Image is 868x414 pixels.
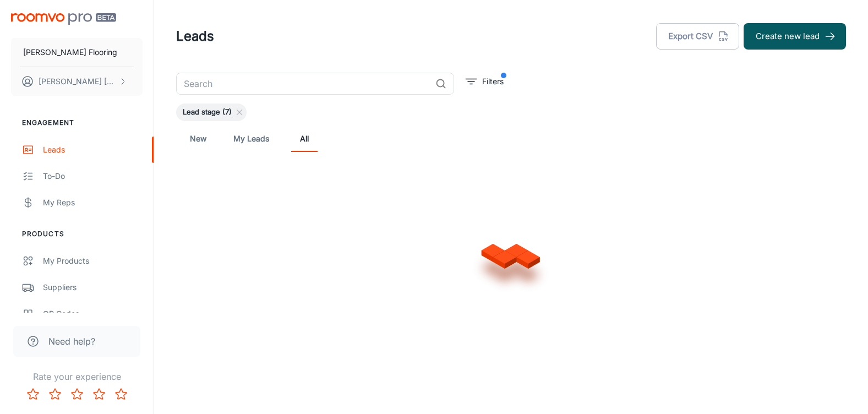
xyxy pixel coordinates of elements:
[176,107,238,118] span: Lead stage (7)
[43,197,143,209] div: My Reps
[43,170,143,182] div: To-do
[43,255,143,267] div: My Products
[482,75,504,88] p: Filters
[185,126,211,152] a: New
[110,383,132,405] button: Rate 5 star
[39,75,116,88] p: [PERSON_NAME] [PERSON_NAME]
[11,13,116,25] img: Roomvo PRO Beta
[9,370,145,383] p: Rate your experience
[176,73,431,95] input: Search
[22,383,44,405] button: Rate 1 star
[43,308,143,320] div: QR Codes
[744,23,846,50] button: Create new lead
[463,73,506,90] button: filter
[11,38,143,67] button: [PERSON_NAME] Flooring
[11,67,143,96] button: [PERSON_NAME] [PERSON_NAME]
[23,46,117,58] p: [PERSON_NAME] Flooring
[291,126,318,152] a: All
[43,144,143,156] div: Leads
[176,103,247,121] div: Lead stage (7)
[88,383,110,405] button: Rate 4 star
[66,383,88,405] button: Rate 3 star
[656,23,739,50] button: Export CSV
[233,126,269,152] a: My Leads
[176,26,214,46] h1: Leads
[43,281,143,293] div: Suppliers
[48,335,95,348] span: Need help?
[44,383,66,405] button: Rate 2 star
